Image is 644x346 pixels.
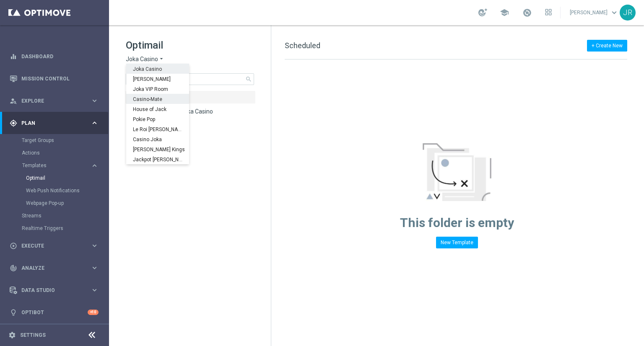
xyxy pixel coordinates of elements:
[22,163,91,168] div: Templates
[10,119,17,127] i: gps_fixed
[22,150,87,156] a: Actions
[22,209,108,222] div: Streams
[26,200,87,207] a: Webpage Pop-up
[126,39,254,52] h1: Optimail
[88,310,99,315] div: +10
[9,53,99,60] button: equalizer Dashboard
[21,98,91,103] span: Explore
[10,309,17,316] i: lightbulb
[587,40,627,52] button: + Create New
[91,264,99,272] i: keyboard_arrow_right
[10,287,91,294] div: Data Studio
[21,67,99,90] a: Mission Control
[436,237,478,248] button: New Template
[126,55,158,63] span: Joka Casino
[91,162,99,170] i: keyboard_arrow_right
[9,309,99,316] button: lightbulb Optibot +10
[610,8,619,17] span: keyboard_arrow_down
[22,159,108,209] div: Templates
[22,163,82,168] span: Templates
[91,119,99,127] i: keyboard_arrow_right
[500,8,509,17] span: school
[22,222,108,235] div: Realtime Triggers
[22,212,87,219] a: Streams
[26,197,108,209] div: Webpage Pop-up
[126,55,165,63] button: Joka Casino arrow_drop_down
[21,45,99,67] a: Dashboard
[9,265,99,271] button: track_changes Analyze keyboard_arrow_right
[400,215,514,230] span: This folder is empty
[158,55,165,63] i: arrow_drop_down
[9,287,99,294] button: Data Studio keyboard_arrow_right
[22,137,87,144] a: Target Groups
[10,242,91,250] div: Execute
[20,333,46,338] a: Settings
[10,45,99,67] div: Dashboard
[10,242,17,250] i: play_circle_outline
[10,53,17,60] i: equalizer
[22,147,108,159] div: Actions
[26,187,87,194] a: Web Push Notifications
[21,121,91,126] span: Plan
[126,64,189,164] ng-dropdown-panel: Options list
[10,67,99,90] div: Mission Control
[245,76,252,83] span: search
[10,301,99,323] div: Optibot
[22,134,108,147] div: Target Groups
[91,97,99,105] i: keyboard_arrow_right
[9,120,99,127] button: gps_fixed Plan keyboard_arrow_right
[9,243,99,249] button: play_circle_outline Execute keyboard_arrow_right
[8,331,16,339] i: settings
[10,97,91,105] div: Explore
[21,301,88,323] a: Optibot
[126,73,254,85] input: Search Template
[423,143,491,201] img: emptyStateManageTemplates.jpg
[620,5,636,21] div: JR
[9,75,99,82] button: Mission Control
[91,242,99,250] i: keyboard_arrow_right
[21,288,91,293] span: Data Studio
[26,184,108,197] div: Web Push Notifications
[285,41,320,50] span: Scheduled
[10,97,17,105] i: person_search
[21,266,91,271] span: Analyze
[10,264,17,272] i: track_changes
[91,286,99,294] i: keyboard_arrow_right
[569,6,620,19] a: [PERSON_NAME]keyboard_arrow_down
[22,162,99,169] button: Templates keyboard_arrow_right
[9,98,99,104] button: person_search Explore keyboard_arrow_right
[22,225,87,232] a: Realtime Triggers
[10,119,91,127] div: Plan
[21,243,91,248] span: Execute
[26,172,108,184] div: Optimail
[10,264,91,272] div: Analyze
[26,175,87,181] a: Optimail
